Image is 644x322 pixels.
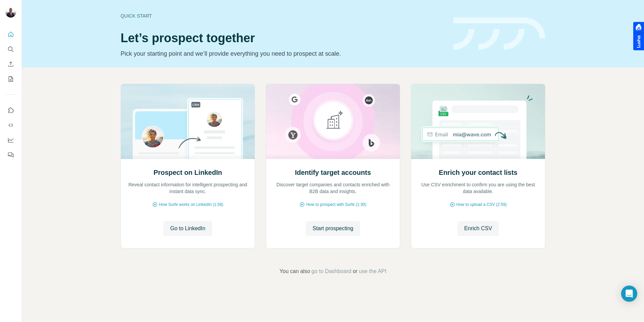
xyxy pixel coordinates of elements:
[280,267,310,275] span: You can also
[5,73,16,85] button: My lists
[266,84,400,159] img: Identify target accounts
[5,149,16,161] button: Feedback
[5,7,16,18] img: Avatar
[121,84,255,159] img: Prospect on LinkedIn
[353,267,357,275] span: or
[312,267,351,275] button: go to Dashboard
[5,104,16,116] button: Use Surfe on LinkedIn
[306,221,360,236] button: Start prospecting
[273,181,393,195] p: Discover target companies and contacts enriched with B2B data and insights.
[621,286,637,302] div: Open Intercom Messenger
[154,168,222,177] h2: Prospect on LinkedIn
[5,134,16,146] button: Dashboard
[163,221,212,236] button: Go to LinkedIn
[5,58,16,70] button: Enrich CSV
[170,224,205,233] span: Go to LinkedIn
[359,267,386,275] button: use the API
[5,43,16,55] button: Search
[418,181,538,195] p: Use CSV enrichment to confirm you are using the best data available.
[313,224,353,233] span: Start prospecting
[439,168,517,177] h2: Enrich your contact lists
[5,119,16,131] button: Use Surfe API
[121,31,445,45] h1: Let’s prospect together
[411,84,545,159] img: Enrich your contact lists
[453,18,545,50] img: banner
[464,224,492,233] span: Enrich CSV
[128,181,248,195] p: Reveal contact information for intelligent prospecting and instant data sync.
[306,202,366,208] span: How to prospect with Surfe (1:30)
[457,221,499,236] button: Enrich CSV
[121,49,445,58] p: Pick your starting point and we’ll provide everything you need to prospect at scale.
[159,202,223,208] span: How Surfe works on LinkedIn (1:58)
[5,28,16,41] button: Quick start
[295,168,371,177] h2: Identify target accounts
[121,12,445,19] div: Quick start
[456,202,507,208] span: How to upload a CSV (2:59)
